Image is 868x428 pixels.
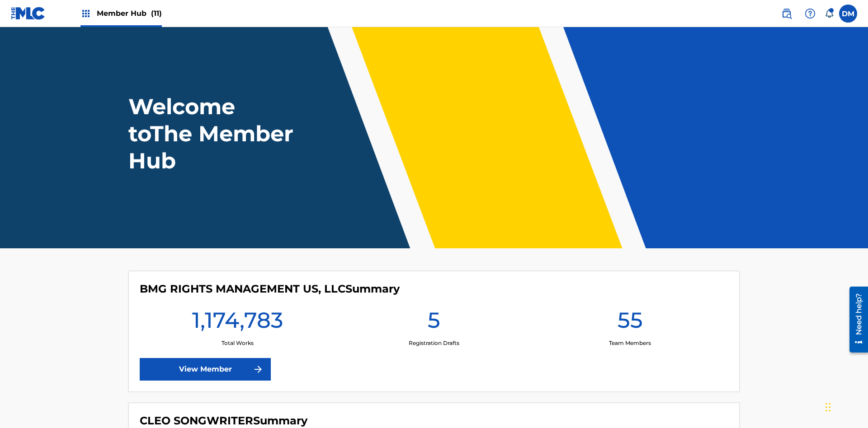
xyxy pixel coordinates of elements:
img: MLC Logo [11,7,46,20]
img: f7272a7cc735f4ea7f67.svg [253,364,264,375]
p: Team Members [609,339,651,347]
iframe: Resource Center [843,283,868,357]
a: Public Search [778,5,796,23]
span: (11) [151,9,162,18]
iframe: Chat Widget [823,385,868,428]
p: Registration Drafts [409,339,459,347]
div: Help [801,5,819,23]
span: Member Hub [97,8,162,19]
img: Top Rightsholders [80,8,91,19]
p: Total Works [222,339,254,347]
a: View Member [140,358,271,381]
h4: CLEO SONGWRITER [140,414,307,428]
img: search [781,8,792,19]
h1: Welcome to The Member Hub [128,93,297,174]
h1: 5 [428,307,440,339]
h1: 1,174,783 [192,307,283,339]
div: Notifications [825,9,834,18]
div: User Menu [839,5,857,23]
div: Drag [826,394,831,421]
h4: BMG RIGHTS MANAGEMENT US, LLC [140,282,400,296]
img: help [805,8,816,19]
h1: 55 [618,307,643,339]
